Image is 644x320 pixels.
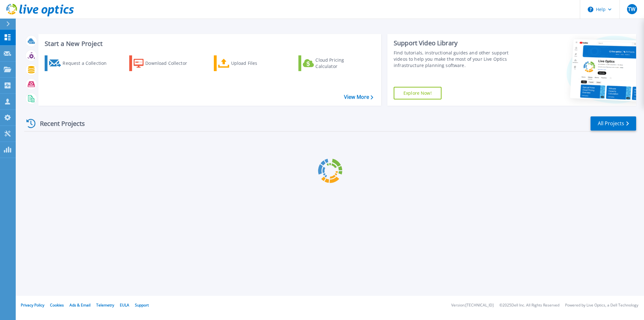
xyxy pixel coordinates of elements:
[499,303,559,307] li: © 2025 Dell Inc. All Rights Reserved
[21,302,44,308] a: Privacy Policy
[315,57,366,70] div: Cloud Pricing Calculator
[591,116,636,131] a: All Projects
[129,55,199,71] a: Download Collector
[120,302,129,308] a: EULA
[394,50,521,69] div: Find tutorials, instructional guides and other support videos to help you make the most of your L...
[214,55,284,71] a: Upload Files
[394,87,441,99] a: Explore Now!
[69,302,91,308] a: Ads & Email
[63,57,113,70] div: Request a Collection
[565,303,638,307] li: Powered by Live Optics, a Dell Technology
[24,116,93,131] div: Recent Projects
[628,7,636,12] span: TW
[394,39,521,47] div: Support Video Library
[45,55,115,71] a: Request a Collection
[298,55,369,71] a: Cloud Pricing Calculator
[231,57,281,70] div: Upload Files
[451,303,494,307] li: Version: [TECHNICAL_ID]
[96,302,114,308] a: Telemetry
[45,40,373,47] h3: Start a New Project
[135,302,149,308] a: Support
[145,57,196,70] div: Download Collector
[344,94,373,100] a: View More
[50,302,64,308] a: Cookies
